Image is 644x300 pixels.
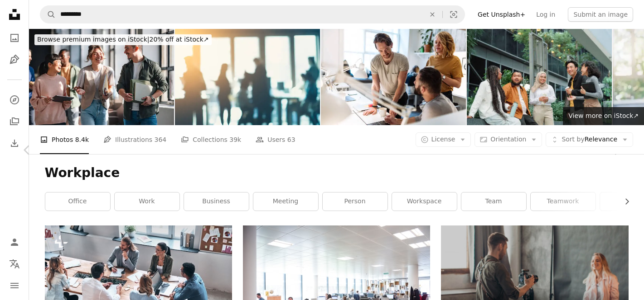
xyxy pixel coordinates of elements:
img: Business team talking during break [467,29,612,125]
img: Small group of entrepreneurs brainstorming in office [321,29,466,125]
a: team [461,192,526,211]
button: Visual search [443,6,465,23]
a: Illustrations [5,51,24,69]
button: Submit an image [568,7,633,22]
button: License [416,132,471,147]
span: Browse premium images on iStock | [37,36,149,43]
a: Log in [531,7,561,22]
a: person [323,192,387,211]
span: View more on iStock ↗ [568,112,639,119]
a: View more on iStock↗ [563,107,644,125]
a: Users 63 [256,125,295,154]
button: Search Unsplash [40,6,56,23]
a: Photos [5,29,24,47]
a: rectangular brown wooden table [243,284,430,292]
a: Collections 39k [181,125,241,154]
button: Orientation [475,132,542,147]
img: Young Professionals Engaged in a Lively Discussion at a Co-Working Space [29,29,174,125]
a: business [184,192,249,211]
a: Explore [5,91,24,109]
button: Menu [5,277,24,295]
a: Top view of modern young people discussion business while working in the office [45,284,232,292]
button: Language [5,255,24,273]
a: workspace [392,192,457,211]
span: License [431,136,455,143]
form: Find visuals sitewide [40,5,465,23]
img: unrecognizable motion blurred business people in an office [175,29,320,125]
a: Next [590,107,644,193]
h1: Workplace [45,165,629,181]
a: office [45,192,110,211]
span: Relevance [562,135,617,144]
a: Log in / Sign up [5,233,24,251]
span: 364 [155,135,167,145]
a: Get Unsplash+ [472,7,531,22]
span: Sort by [562,136,584,143]
a: work [115,192,179,211]
button: Clear [422,6,442,23]
a: Browse premium images on iStock|20% off at iStock↗ [29,29,217,51]
span: Orientation [490,136,526,143]
a: teamwork [531,192,596,211]
button: scroll list to the right [619,192,629,211]
span: 39k [229,135,241,145]
a: Illustrations 364 [103,125,166,154]
span: 20% off at iStock ↗ [37,36,209,43]
a: meeting [253,192,318,211]
button: Sort byRelevance [546,132,633,147]
span: 63 [287,135,295,145]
